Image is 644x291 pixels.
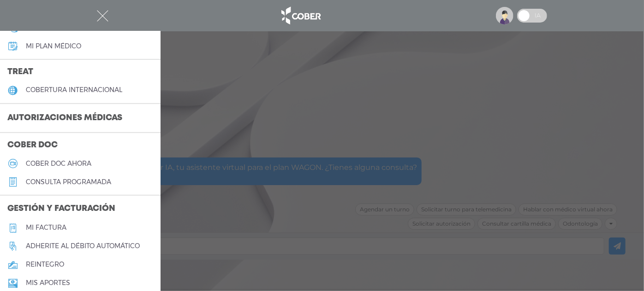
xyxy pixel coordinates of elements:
h5: Cober doc ahora [26,160,91,168]
h5: Mi factura [26,224,66,232]
h5: reintegro [26,261,64,268]
h5: cobertura internacional [26,86,122,94]
h5: medicamentos [26,24,80,32]
h5: Adherite al débito automático [26,242,140,250]
img: profile-placeholder.svg [496,7,513,24]
h5: Mi plan médico [26,42,81,50]
img: logo_cober_home-white.png [276,5,325,27]
h5: consulta programada [26,178,111,186]
img: Cober_menu-close-white.svg [97,10,108,22]
h5: Mis aportes [26,279,70,287]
